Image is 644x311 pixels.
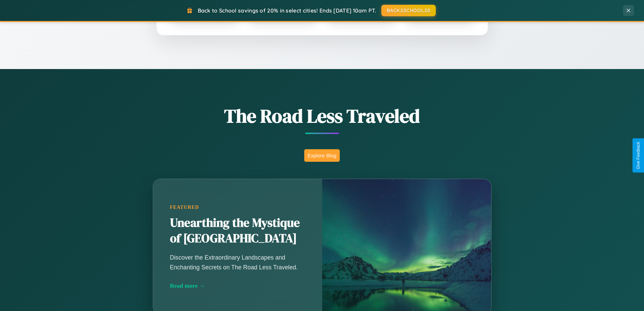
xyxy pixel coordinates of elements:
[636,142,641,169] div: Give Feedback
[170,282,305,289] div: Read more →
[170,253,305,272] p: Discover the Extraordinary Landscapes and Enchanting Secrets on The Road Less Traveled.
[170,204,305,210] div: Featured
[381,5,436,16] button: BACK2SCHOOL20
[304,149,340,162] button: Explore Blog
[119,103,525,129] h1: The Road Less Traveled
[198,7,376,14] span: Back to School savings of 20% in select cities! Ends [DATE] 10am PT.
[170,215,305,246] h2: Unearthing the Mystique of [GEOGRAPHIC_DATA]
